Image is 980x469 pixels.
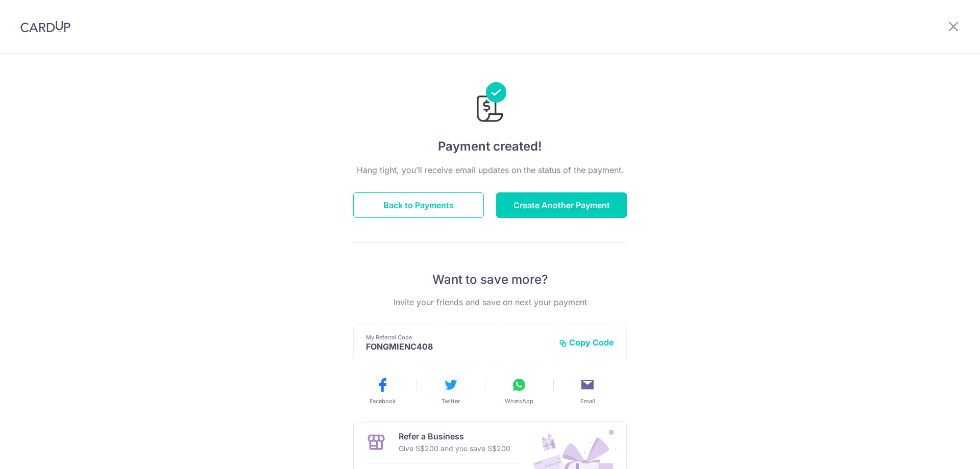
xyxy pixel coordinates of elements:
[20,20,70,33] img: CardUp
[421,377,481,405] button: Twitter
[353,192,484,218] button: Back to Payments
[489,377,549,405] button: WhatsApp
[366,333,551,341] p: My Referral Code
[366,341,551,352] p: FONGMIENC408
[915,438,970,464] iframe: Opens a widget where you can find more information
[399,430,510,442] p: Refer a Business
[505,397,533,405] span: WhatsApp
[559,337,614,348] button: Copy Code
[442,397,460,405] span: Twitter
[352,377,412,405] button: Facebook
[557,377,618,405] button: Email
[353,137,627,156] h4: Payment created!
[353,164,627,176] p: Hang tight, you’ll receive email updates on the status of the payment.
[370,397,396,405] span: Facebook
[474,82,506,125] img: Payments
[580,397,595,405] span: Email
[353,271,627,288] p: Want to save more?
[496,192,627,218] button: Create Another Payment
[353,296,627,308] p: Invite your friends and save on next your payment
[399,442,510,455] p: Give S$200 and you save S$200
